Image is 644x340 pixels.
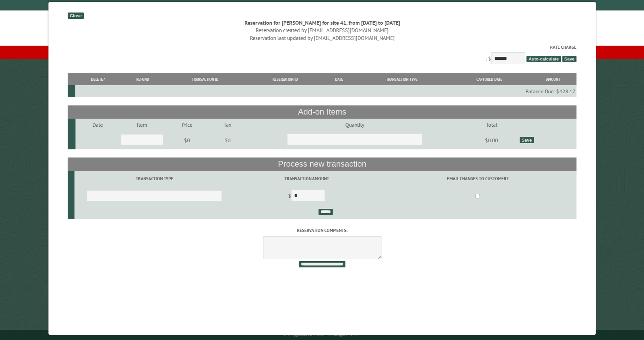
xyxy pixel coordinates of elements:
label: Transaction Amount [235,175,378,182]
th: Reservation ID [246,73,324,85]
th: Process new transaction [68,157,576,170]
th: Delete? [75,73,121,85]
td: Total [464,119,518,131]
td: Date [75,119,120,131]
span: Auto-calculate [526,56,561,62]
th: Captured Date [449,73,529,85]
label: Transaction Type [75,175,233,182]
td: $0 [164,131,210,150]
td: Tax [210,119,245,131]
td: Price [164,119,210,131]
label: Email changes to customer? [380,175,575,182]
td: $0.00 [464,131,518,150]
td: Balance Due: $428.17 [75,85,576,97]
th: Transaction Type [354,73,450,85]
td: Item [120,119,164,131]
small: © Campground Commander LLC. All rights reserved. [284,333,360,337]
td: $0 [210,131,245,150]
div: Save [519,137,533,143]
label: Rate Charge [68,44,576,50]
th: Refund [121,73,164,85]
th: Transaction ID [164,73,246,85]
div: Reservation for [PERSON_NAME] for site 41, from [DATE] to [DATE] [68,19,576,26]
div: : $ [68,44,576,66]
div: Reservation last updated by [EMAIL_ADDRESS][DOMAIN_NAME] [68,34,576,42]
div: Close [68,13,84,19]
th: Add-on Items [68,105,576,118]
div: Reservation created by [EMAIL_ADDRESS][DOMAIN_NAME] [68,26,576,34]
td: Quantity [245,119,464,131]
td: $ [234,187,379,206]
th: Amount [529,73,576,85]
th: Date [324,73,354,85]
label: Reservation comments: [68,227,576,234]
span: Save [562,56,576,62]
